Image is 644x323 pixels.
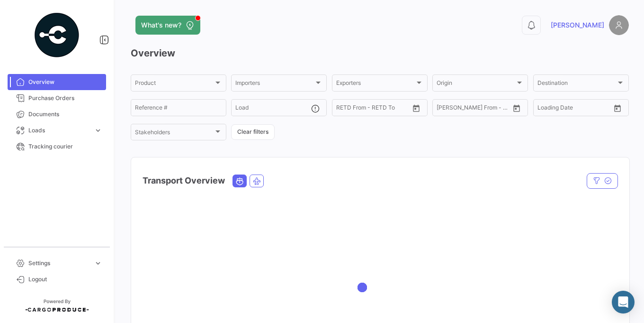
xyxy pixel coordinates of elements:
span: Overview [28,78,102,86]
button: Open calendar [510,101,524,115]
input: From [437,106,450,112]
span: Loads [28,126,90,135]
button: Ocean [233,175,246,187]
input: To [557,106,592,112]
a: Overview [8,74,106,90]
a: Documents [8,106,106,122]
span: Product [135,81,214,88]
a: Purchase Orders [8,90,106,106]
span: Documents [28,110,102,119]
h3: Overview [131,46,629,60]
span: Stakeholders [135,130,214,137]
img: placeholder-user.png [609,15,629,35]
span: expand_more [94,126,102,135]
button: Clear filters [231,124,275,140]
img: powered-by.png [33,11,80,59]
span: Settings [28,259,90,268]
span: Purchase Orders [28,94,102,102]
div: Abrir Intercom Messenger [612,291,635,314]
a: Tracking courier [8,138,106,155]
input: From [537,106,551,112]
span: expand_more [94,259,102,268]
span: Logout [28,275,102,284]
button: What's new? [135,16,200,35]
span: Origin [437,81,515,88]
h4: Transport Overview [143,174,225,187]
span: Exporters [336,81,415,88]
input: From [336,106,349,112]
input: To [356,106,391,112]
input: To [456,106,491,112]
span: What's new? [141,20,181,30]
span: Importers [235,81,314,88]
button: Open calendar [409,101,423,115]
span: Destination [537,81,616,88]
span: [PERSON_NAME] [551,20,604,30]
button: Air [250,175,263,187]
button: Open calendar [610,101,625,115]
span: Tracking courier [28,142,102,151]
